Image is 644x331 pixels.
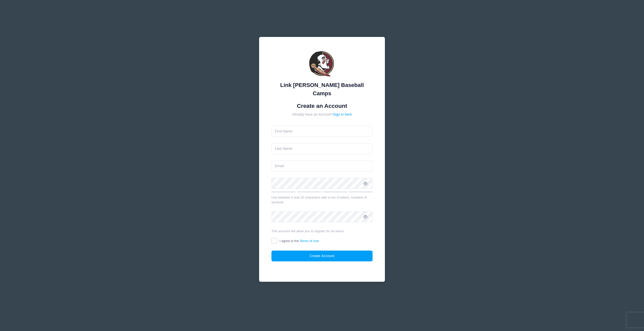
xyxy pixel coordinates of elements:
div: This account will allow you to register for an event. [271,229,373,234]
input: First Name [271,126,373,137]
a: Sign in here [333,112,352,116]
span: I agree to the [279,239,319,243]
input: I agree to theTerms of Use [271,238,277,244]
img: Link Jarrett Baseball Camps [307,49,337,79]
input: Last Name [271,143,373,154]
input: Email [271,161,373,171]
button: Create Account [271,251,373,261]
div: Link [PERSON_NAME] Baseball Camps [271,81,373,98]
div: Use between 6 and 25 characters with a mix of letters, numbers & symbols. [271,195,373,205]
a: Terms of Use [300,239,319,243]
h1: Create an Account [271,103,373,109]
div: Already have an Account? [271,112,373,117]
